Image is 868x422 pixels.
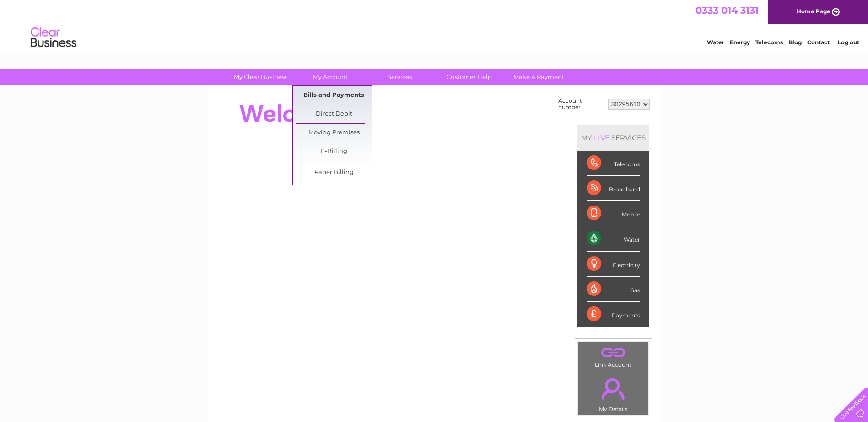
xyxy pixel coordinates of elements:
[296,124,372,142] a: Moving Premises
[587,151,640,176] div: Telecoms
[788,39,802,46] a: Blog
[695,5,759,16] a: 0333 014 3131
[556,95,606,113] td: Account number
[587,201,640,226] div: Mobile
[501,69,577,85] a: Make A Payment
[578,370,649,415] td: My Details
[296,142,372,161] a: E-Billing
[296,86,372,105] a: Bills and Payments
[730,39,750,46] a: Energy
[755,39,783,46] a: Telecoms
[587,302,640,327] div: Payments
[838,39,859,46] a: Log out
[578,342,649,370] td: Link Account
[30,24,77,52] img: logo.png
[218,5,651,44] div: Clear Business is a trading name of Verastar Limited (registered in [GEOGRAPHIC_DATA] No. 3667643...
[807,39,830,46] a: Contact
[296,164,372,182] a: Paper Billing
[587,176,640,201] div: Broadband
[223,69,298,85] a: My Clear Business
[581,373,646,405] a: .
[707,39,724,46] a: Water
[296,105,372,123] a: Direct Debit
[587,252,640,277] div: Electricity
[592,133,611,142] div: LIVE
[587,226,640,251] div: Water
[577,125,649,151] div: MY SERVICES
[431,69,507,85] a: Customer Help
[292,69,368,85] a: My Account
[362,69,437,85] a: Services
[581,344,646,360] a: .
[587,277,640,302] div: Gas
